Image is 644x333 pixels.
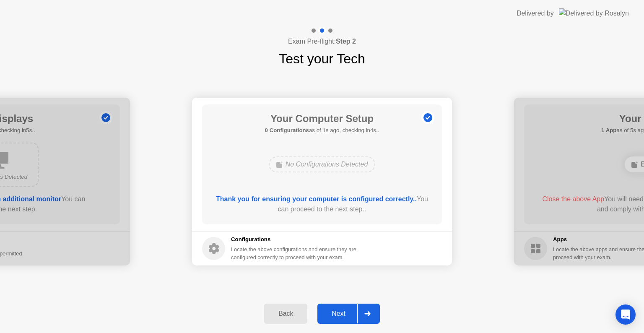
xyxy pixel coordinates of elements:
img: Delivered by Rosalyn [559,8,629,18]
b: 0 Configurations [265,127,309,133]
div: Open Intercom Messenger [615,304,636,325]
button: Next [317,304,380,324]
div: No Configurations Detected [269,156,376,172]
h4: Exam Pre-flight: [288,36,356,47]
div: Back [267,310,305,317]
div: Locate the above configurations and ensure they are configured correctly to proceed with your exam. [231,245,358,261]
h1: Your Computer Setup [265,111,379,126]
div: You can proceed to the next step.. [214,194,430,214]
h5: Configurations [231,235,358,244]
div: Delivered by [517,8,554,18]
button: Back [264,304,307,324]
div: Next [320,310,357,317]
b: Step 2 [336,38,356,45]
h1: Test your Tech [279,49,365,69]
b: Thank you for ensuring your computer is configured correctly.. [216,195,417,203]
h5: as of 1s ago, checking in4s.. [265,126,379,135]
